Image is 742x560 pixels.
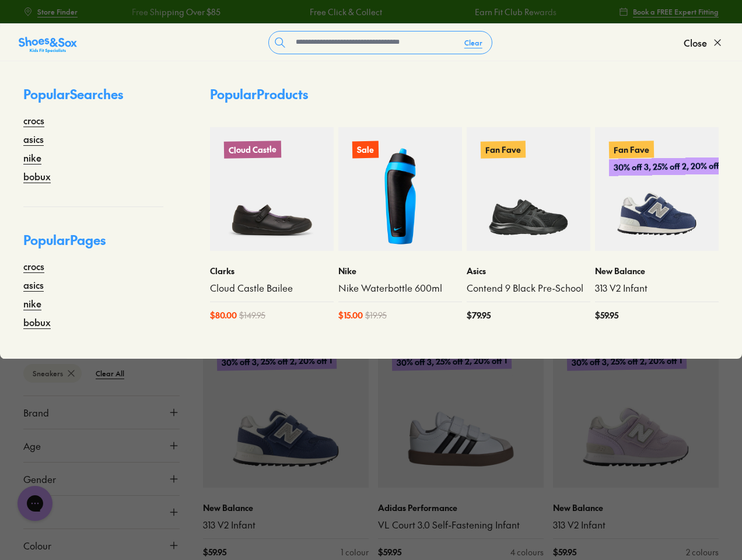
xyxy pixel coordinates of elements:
iframe: Gorgias live chat messenger [12,482,58,525]
span: $ 149.95 [239,309,265,321]
p: Clarks [210,265,334,277]
a: Fan Fave30% off 3, 25% off 2, 20% off 1 [203,322,369,488]
p: Nike [338,265,462,277]
a: Earn Fit Club Rewards [467,6,549,18]
a: Free Click & Collect [302,6,374,18]
button: Style [23,496,180,528]
a: 313 V2 Infant [203,519,369,531]
a: asics [23,278,44,292]
span: $ 59.95 [203,546,226,558]
a: nike [23,296,41,310]
p: Adidas Performance [378,502,544,514]
span: Book a FREE Expert Fitting [633,6,719,17]
a: bobux [23,315,51,329]
p: New Balance [203,502,369,514]
a: Selling Fast30% off 3, 25% off 2, 20% off 1 [378,322,544,488]
a: asics [23,132,44,146]
btn: Clear All [86,363,134,384]
p: Asics [467,265,590,277]
a: Fan Fave30% off 3, 25% off 2, 20% off 1 [595,127,719,251]
p: 30% off 3, 25% off 2, 20% off 1 [217,352,337,372]
span: $ 15.00 [338,309,363,321]
span: Colour [23,538,51,552]
span: $ 59.95 [378,546,401,558]
p: Popular Searches [23,85,163,113]
span: $ 80.00 [210,309,237,321]
button: Close [684,30,723,55]
a: Free Shipping Over $85 [125,6,213,18]
a: Fan Fave30% off 3, 25% off 2, 20% off 1 [553,322,719,488]
a: Fan Fave [467,127,590,251]
p: New Balance [553,502,719,514]
div: 4 colours [510,546,544,558]
p: Popular Products [210,85,308,104]
a: 313 V2 Infant [553,519,719,531]
a: nike [23,150,41,164]
a: Contend 9 Black Pre-School [467,282,590,295]
a: crocs [23,113,44,127]
a: Store Finder [23,1,78,22]
p: Sale [352,141,379,159]
img: SNS_Logo_Responsive.svg [19,36,77,54]
button: Age [23,429,180,462]
p: Fan Fave [609,141,654,158]
p: 30% off 3, 25% off 2, 20% off 1 [567,352,687,372]
a: Sale [338,127,462,251]
a: bobux [23,169,51,183]
button: Brand [23,396,180,429]
p: 30% off 3, 25% off 2, 20% off 1 [609,157,729,176]
span: Age [23,439,41,453]
span: Brand [23,405,49,419]
a: Cloud Castle [210,127,334,251]
span: Store Finder [37,6,78,17]
a: crocs [23,259,44,273]
p: New Balance [595,265,719,277]
p: 30% off 3, 25% off 2, 20% off 1 [392,352,512,372]
span: $ 19.95 [365,309,387,321]
a: Shoes &amp; Sox [19,33,77,52]
span: $ 79.95 [467,309,491,321]
button: Gender [23,463,180,495]
a: Cloud Castle Bailee [210,282,334,295]
p: Fan Fave [481,141,526,158]
a: Nike Waterbottle 600ml [338,282,462,295]
btn: Sneakers [23,364,82,383]
span: Close [684,36,707,50]
button: Clear [455,32,492,53]
span: $ 59.95 [595,309,618,321]
a: 313 V2 Infant [595,282,719,295]
span: $ 59.95 [553,546,576,558]
span: Gender [23,472,56,486]
a: Book a FREE Expert Fitting [619,1,719,22]
div: 1 colour [341,546,369,558]
a: VL Court 3.0 Self-Fastening Infant [378,519,544,531]
div: 2 colours [686,546,719,558]
p: Cloud Castle [224,141,281,159]
p: Popular Pages [23,230,163,259]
